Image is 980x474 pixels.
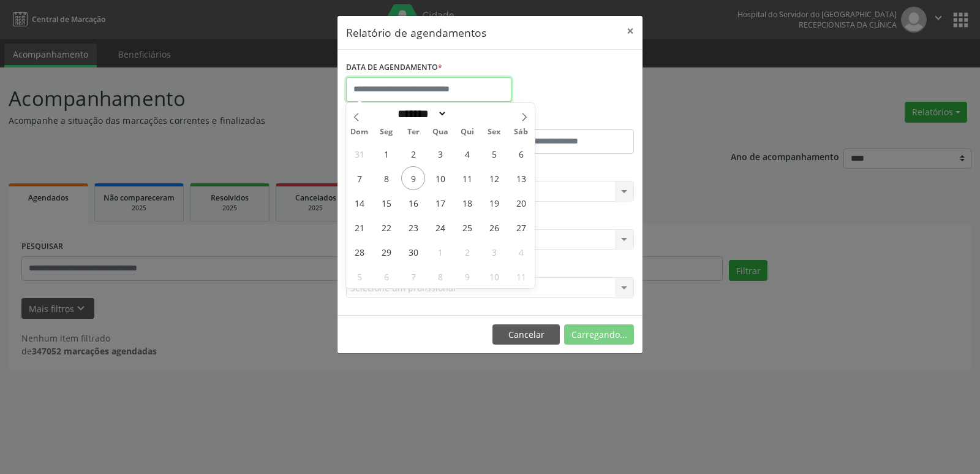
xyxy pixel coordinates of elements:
span: Setembro 27, 2025 [509,215,533,239]
span: Setembro 12, 2025 [482,166,506,190]
h5: Relatório de agendamentos [346,25,486,40]
button: Close [618,16,643,46]
span: Ter [400,128,427,136]
span: Outubro 1, 2025 [428,240,452,264]
span: Setembro 22, 2025 [374,215,398,239]
input: Year [447,107,488,120]
span: Setembro 1, 2025 [374,142,398,166]
span: Outubro 2, 2025 [455,240,479,264]
span: Agosto 31, 2025 [347,142,371,166]
span: Setembro 15, 2025 [374,191,398,215]
span: Setembro 20, 2025 [509,191,533,215]
span: Setembro 23, 2025 [401,215,425,239]
span: Outubro 8, 2025 [428,264,452,288]
span: Sex [481,128,508,136]
button: Carregando... [564,324,634,345]
span: Setembro 25, 2025 [455,215,479,239]
span: Outubro 9, 2025 [455,264,479,288]
span: Setembro 19, 2025 [482,191,506,215]
span: Setembro 30, 2025 [401,240,425,264]
span: Setembro 21, 2025 [347,215,371,239]
span: Qua [427,128,454,136]
span: Sáb [508,128,535,136]
label: DATA DE AGENDAMENTO [346,58,442,77]
span: Setembro 28, 2025 [347,240,371,264]
span: Setembro 7, 2025 [347,166,371,190]
span: Outubro 7, 2025 [401,264,425,288]
span: Setembro 6, 2025 [509,142,533,166]
span: Setembro 24, 2025 [428,215,452,239]
span: Setembro 26, 2025 [482,215,506,239]
span: Setembro 10, 2025 [428,166,452,190]
span: Outubro 3, 2025 [482,240,506,264]
button: Cancelar [492,324,560,345]
span: Setembro 11, 2025 [455,166,479,190]
span: Setembro 2, 2025 [401,142,425,166]
span: Setembro 5, 2025 [482,142,506,166]
span: Qui [454,128,481,136]
span: Setembro 9, 2025 [401,166,425,190]
span: Setembro 18, 2025 [455,191,479,215]
span: Dom [346,128,373,136]
span: Setembro 8, 2025 [374,166,398,190]
span: Outubro 4, 2025 [509,240,533,264]
span: Seg [373,128,400,136]
span: Outubro 10, 2025 [482,264,506,288]
span: Setembro 13, 2025 [509,166,533,190]
span: Setembro 16, 2025 [401,191,425,215]
span: Setembro 4, 2025 [455,142,479,166]
span: Outubro 5, 2025 [347,264,371,288]
span: Setembro 14, 2025 [347,191,371,215]
span: Outubro 11, 2025 [509,264,533,288]
select: Month [393,107,447,120]
span: Setembro 17, 2025 [428,191,452,215]
span: Setembro 29, 2025 [374,240,398,264]
span: Outubro 6, 2025 [374,264,398,288]
label: ATÉ [493,110,634,129]
span: Setembro 3, 2025 [428,142,452,166]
